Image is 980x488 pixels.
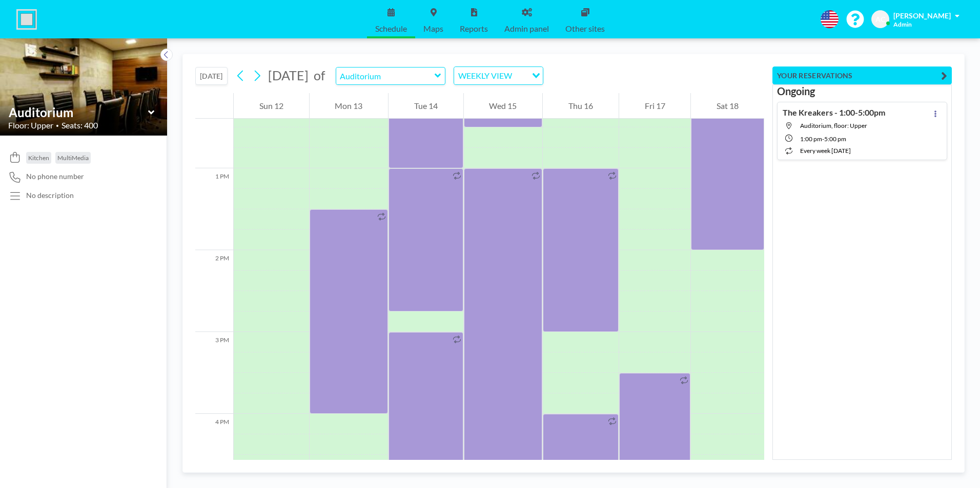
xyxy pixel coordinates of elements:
[543,93,619,119] div: Thu 16
[9,105,148,120] input: Auditorium
[62,120,98,130] span: Seats: 400
[800,122,867,129] span: Auditorium, floor: Upper
[423,25,443,33] span: Maps
[464,93,543,119] div: Wed 15
[893,11,951,20] span: [PERSON_NAME]
[783,107,885,118] h4: The Kreakers - 1:00-5:00pm
[56,122,59,129] span: •
[515,69,526,82] input: Search for option
[772,66,952,84] button: YOUR RESERVATIONS
[16,9,37,30] img: organization-logo
[195,86,233,168] div: 12 PM
[893,20,912,28] span: Admin
[565,25,605,33] span: Other sites
[875,15,885,24] span: AC
[800,147,851,154] span: every week [DATE]
[195,332,233,414] div: 3 PM
[800,135,822,143] span: 1:00 PM
[336,68,435,84] input: Auditorium
[456,69,514,82] span: WEEKLY VIEW
[195,67,228,85] button: [DATE]
[777,85,947,98] h3: Ongoing
[234,93,309,119] div: Sun 12
[195,168,233,250] div: 1 PM
[26,191,74,200] div: No description
[26,172,84,181] span: No phone number
[375,25,407,33] span: Schedule
[824,135,846,143] span: 5:00 PM
[195,250,233,332] div: 2 PM
[389,93,463,119] div: Tue 14
[822,135,824,143] span: -
[57,154,89,162] span: MultiMedia
[8,120,53,130] span: Floor: Upper
[454,67,543,84] div: Search for option
[619,93,691,119] div: Fri 17
[314,68,325,83] span: of
[268,68,309,83] span: [DATE]
[310,93,389,119] div: Mon 13
[460,25,488,33] span: Reports
[691,93,764,119] div: Sat 18
[28,154,49,162] span: Kitchen
[504,25,549,33] span: Admin panel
